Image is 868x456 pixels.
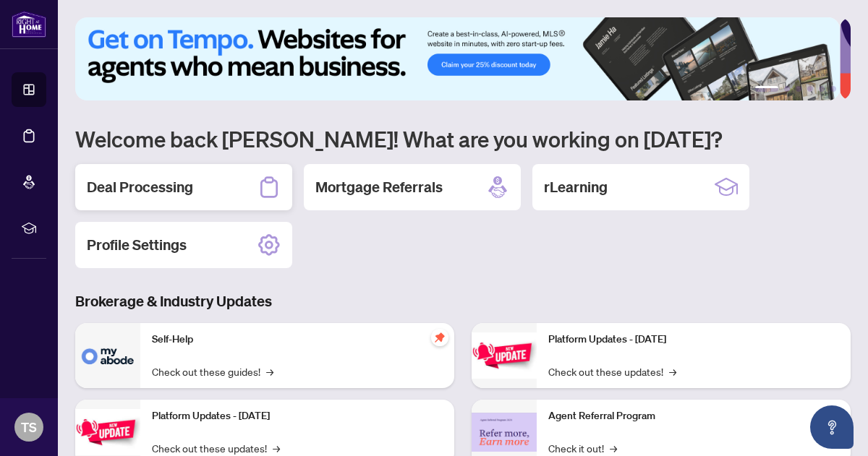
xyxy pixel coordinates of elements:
[807,86,813,92] button: 4
[152,332,443,348] p: Self-Help
[548,408,839,424] p: Agent Referral Program
[75,17,840,100] img: Slide 0
[75,125,851,152] h1: Welcome back [PERSON_NAME]! What are you working on [DATE]?
[548,332,839,348] p: Platform Updates - [DATE]
[819,86,825,92] button: 5
[75,323,140,388] img: Self-Help
[810,405,854,449] button: Open asap
[431,329,448,346] span: pushpin
[152,440,280,456] a: Check out these updates!→
[75,409,140,455] img: Platform Updates - September 16, 2025
[152,363,273,379] a: Check out these guides!→
[472,413,537,452] img: Agent Referral Program
[755,86,778,92] button: 1
[12,11,46,38] img: logo
[796,86,801,92] button: 3
[315,177,443,197] h2: Mortgage Referrals
[75,291,851,311] h3: Brokerage & Industry Updates
[544,177,608,197] h2: rLearning
[87,235,187,255] h2: Profile Settings
[266,363,273,379] span: →
[87,177,193,197] h2: Deal Processing
[830,86,836,92] button: 6
[472,332,537,378] img: Platform Updates - June 23, 2025
[21,417,37,437] span: TS
[669,363,676,379] span: →
[610,440,617,456] span: →
[548,440,617,456] a: Check it out!→
[548,363,676,379] a: Check out these updates!→
[784,86,790,92] button: 2
[273,440,280,456] span: →
[152,408,443,424] p: Platform Updates - [DATE]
